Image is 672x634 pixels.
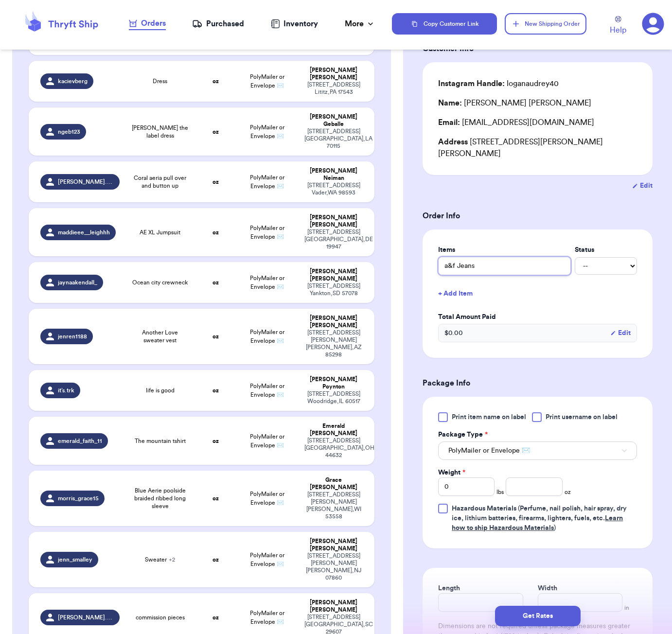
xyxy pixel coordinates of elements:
span: Print item name on label [452,412,526,422]
h3: Package Info [423,377,653,389]
div: [STREET_ADDRESS][PERSON_NAME] [PERSON_NAME] , NJ 07860 [304,552,363,581]
span: morris_grace15 [58,494,99,502]
label: Total Amount Paid [438,312,637,322]
strong: oz [212,129,219,135]
span: Blue Aerie poolside braided ribbed long sleeve [131,487,189,510]
span: Email: [438,119,460,126]
span: Print username on label [546,412,618,422]
a: Inventory [271,18,318,30]
button: New Shipping Order [505,13,586,35]
span: maddieee__leighhh [58,229,110,236]
span: Help [610,24,626,36]
span: PolyMailer or Envelope ✉️ [250,124,284,139]
div: [PERSON_NAME] [PERSON_NAME] [304,268,363,282]
div: [STREET_ADDRESS][PERSON_NAME][PERSON_NAME] [438,136,637,159]
span: PolyMailer or Envelope ✉️ [250,275,284,290]
span: jaynaakendall_ [58,279,97,286]
span: Another Love sweater vest [131,329,189,344]
div: [PERSON_NAME] [PERSON_NAME] [304,315,363,329]
label: Width [538,583,557,593]
button: + Add Item [434,283,641,304]
h3: Order Info [423,210,653,222]
label: Items [438,245,571,255]
button: Copy Customer Link [392,13,497,35]
div: [STREET_ADDRESS] [GEOGRAPHIC_DATA] , LA 70115 [304,128,363,150]
strong: oz [212,78,219,84]
button: Edit [632,181,653,191]
span: Instagram Handle: [438,80,505,88]
span: PolyMailer or Envelope ✉️ [250,610,284,625]
strong: oz [212,229,219,235]
span: lbs [496,488,504,496]
div: [STREET_ADDRESS][PERSON_NAME] [PERSON_NAME] , AZ 85298 [304,329,363,358]
span: PolyMailer or Envelope ✉️ [250,74,284,88]
span: [PERSON_NAME] the label dress [131,124,189,140]
strong: oz [212,557,219,563]
div: [STREET_ADDRESS][PERSON_NAME] [PERSON_NAME] , WI 53558 [304,491,363,520]
strong: oz [212,334,219,339]
span: AE XL Jumpsuit [140,229,180,236]
div: Orders [129,18,166,29]
div: [STREET_ADDRESS] [GEOGRAPHIC_DATA] , OH 44632 [304,437,363,459]
div: More [345,18,375,30]
span: PolyMailer or Envelope ✉️ [250,175,284,189]
span: $ 0.00 [444,328,463,338]
div: [PERSON_NAME] Neiman [304,167,363,182]
strong: oz [212,387,219,393]
strong: oz [212,438,219,444]
div: [EMAIL_ADDRESS][DOMAIN_NAME] [438,117,637,128]
span: + 2 [169,557,175,563]
span: oz [565,488,571,496]
label: Weight [438,468,465,477]
span: commission pieces [136,614,185,621]
span: Address [438,138,468,146]
span: The mountain tshirt [135,437,186,445]
a: Help [610,16,626,36]
span: Coral aeria pull over and button up [131,174,189,190]
label: Length [438,583,460,593]
div: Grace [PERSON_NAME] [304,476,363,491]
div: loganaudrey40 [438,78,559,89]
span: PolyMailer or Envelope ✉️ [250,552,284,567]
div: [STREET_ADDRESS] Woodridge , IL 60517 [304,390,363,405]
button: PolyMailer or Envelope ✉️ [438,441,637,460]
span: PolyMailer or Envelope ✉️ [250,329,284,344]
div: [STREET_ADDRESS] Lititz , PA 17543 [304,81,363,96]
span: jenn_smalley [58,556,92,564]
span: [PERSON_NAME].[PERSON_NAME] [58,614,114,621]
strong: oz [212,495,219,501]
span: [PERSON_NAME].[PERSON_NAME] [58,178,114,186]
div: Emerald [PERSON_NAME] [304,423,363,437]
span: Name: [438,99,462,107]
strong: oz [212,615,219,620]
span: life is good [146,387,175,394]
div: [PERSON_NAME] [PERSON_NAME] [304,538,363,552]
div: [PERSON_NAME] [PERSON_NAME] [304,214,363,229]
strong: oz [212,280,219,285]
button: Edit [610,328,631,338]
span: Sweater [145,556,175,564]
span: Dress [153,77,167,85]
span: emerald_faith_11 [58,437,102,445]
div: [STREET_ADDRESS] [GEOGRAPHIC_DATA] , DE 19947 [304,229,363,250]
a: Orders [129,18,166,30]
a: Purchased [192,18,244,30]
div: [STREET_ADDRESS] Vader , WA 98593 [304,182,363,196]
button: Get Rates [495,606,581,626]
span: Hazardous Materials [452,505,516,512]
div: [PERSON_NAME] [PERSON_NAME] [304,599,363,614]
span: PolyMailer or Envelope ✉️ [250,434,284,448]
span: jenren1188 [58,333,87,340]
span: (Perfume, nail polish, hair spray, dry ice, lithium batteries, firearms, lighters, fuels, etc. ) [452,505,627,531]
span: PolyMailer or Envelope ✉️ [250,225,284,240]
div: [PERSON_NAME] Geballe [304,113,363,128]
span: ngeb123 [58,128,80,136]
span: it’s.trk [58,387,74,394]
span: PolyMailer or Envelope ✉️ [250,491,284,506]
div: [STREET_ADDRESS] Yankton , SD 57078 [304,282,363,297]
span: PolyMailer or Envelope ✉️ [250,383,284,398]
span: Ocean city crewneck [132,279,188,286]
label: Package Type [438,430,488,440]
